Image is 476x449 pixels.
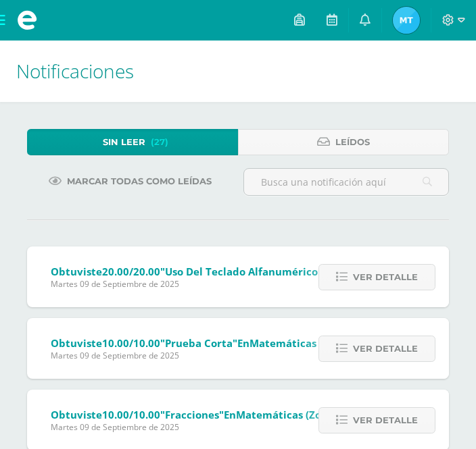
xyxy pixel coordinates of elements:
[244,169,448,195] input: Busca una notificación aquí
[67,169,212,194] span: Marcar todas como leídas
[393,7,420,34] img: 91a1a34acb9db07cbcd5491760209577.png
[51,336,351,350] span: Obtuviste en
[353,336,418,361] span: Ver detalle
[102,408,160,421] span: 10.00/10.00
[103,130,145,155] span: Sin leer
[249,336,351,350] span: Matemáticas (Zona)
[32,168,229,194] a: Marcar todas como leídas
[160,336,237,350] span: "Prueba corta"
[335,130,370,155] span: Leídos
[238,129,449,155] a: Leídos
[102,336,160,350] span: 10.00/10.00
[353,408,418,433] span: Ver detalle
[51,350,351,361] span: Martes 09 de Septiembre de 2025
[160,408,224,421] span: "Fracciones"
[353,265,418,290] span: Ver detalle
[27,129,238,155] a: Sin leer(27)
[16,58,134,84] span: Notificaciones
[51,408,337,421] span: Obtuviste en
[151,130,168,155] span: (27)
[236,408,337,421] span: Matemáticas (Zona)
[102,265,160,278] span: 20.00/20.00
[51,421,337,433] span: Martes 09 de Septiembre de 2025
